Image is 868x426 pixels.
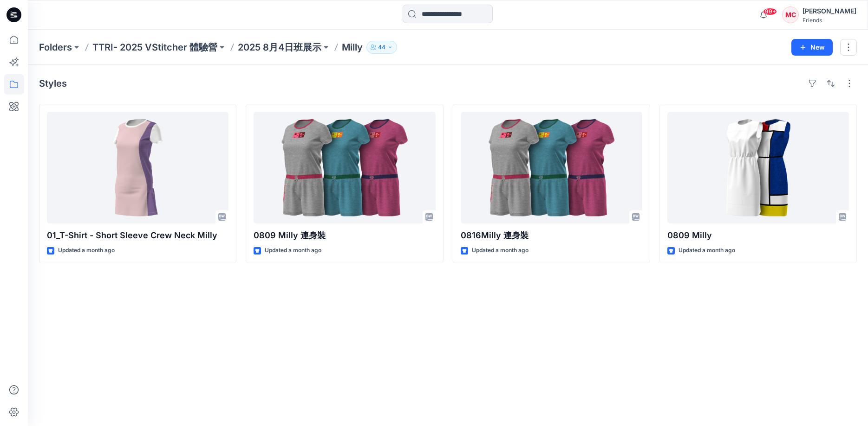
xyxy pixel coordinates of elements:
[265,246,321,255] p: Updated a month ago
[39,78,67,89] h4: Styles
[803,6,856,17] div: [PERSON_NAME]
[254,229,435,242] p: 0809 Milly 連身裝
[461,229,642,242] p: 0816Milly 連身裝
[58,246,115,255] p: Updated a month ago
[92,41,217,54] a: TTRI- 2025 VStitcher 體驗營
[791,39,833,56] button: New
[803,17,856,24] div: Friends
[472,246,529,255] p: Updated a month ago
[782,6,799,23] div: MC
[47,229,228,242] p: 01_T-Shirt - Short Sleeve Crew Neck Milly
[763,8,777,15] span: 99+
[39,41,72,54] a: Folders
[679,246,735,255] p: Updated a month ago
[47,112,228,223] a: 01_T-Shirt - Short Sleeve Crew Neck Milly
[342,41,363,54] p: Milly
[667,229,849,242] p: 0809 Milly
[461,112,642,223] a: 0816Milly 連身裝
[667,112,849,223] a: 0809 Milly
[238,41,321,54] a: 2025 8月4日班展示
[254,112,435,223] a: 0809 Milly 連身裝
[378,42,385,52] p: 44
[366,41,397,54] button: 44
